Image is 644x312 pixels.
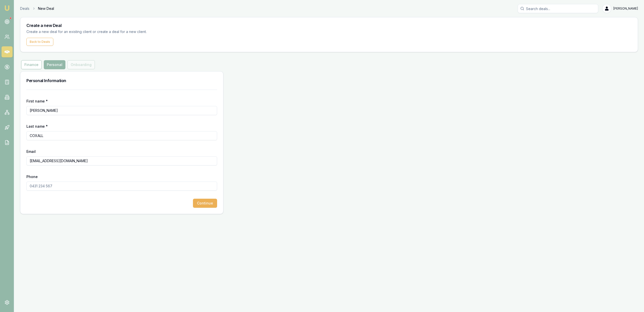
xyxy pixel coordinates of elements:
label: Email [26,149,36,154]
button: Personal [44,60,65,69]
img: emu-icon-u.png [4,5,10,11]
label: Last name * [26,124,48,128]
span: New Deal [38,6,54,11]
button: Back to Deals [26,38,53,46]
button: Finance [21,60,42,69]
input: 0431 234 567 [26,182,217,191]
nav: breadcrumb [20,6,54,11]
a: Deals [20,6,29,11]
h3: Create a new Deal [26,23,632,27]
button: Continue [193,199,217,208]
input: Search deals [518,4,598,13]
p: Create a new deal for an existing client or create a deal for a new client. [26,29,155,35]
span: [PERSON_NAME] [613,7,638,11]
h3: Personal Information [26,78,217,84]
label: Phone [26,175,38,179]
label: First name * [26,99,48,103]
